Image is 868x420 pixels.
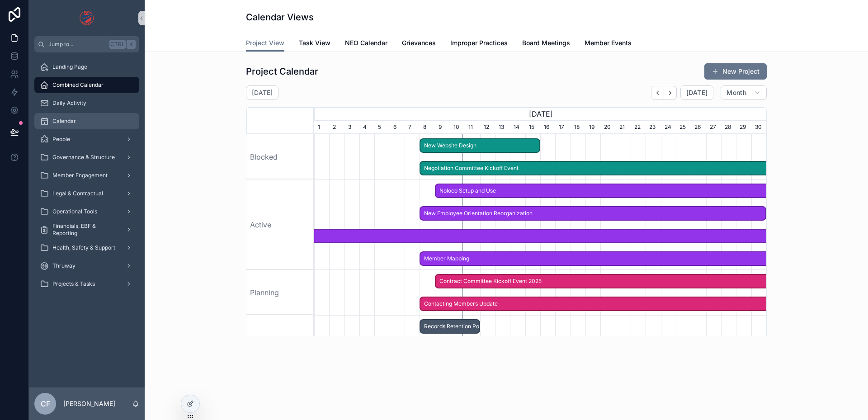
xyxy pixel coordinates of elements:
[246,35,284,52] a: Project View
[420,206,765,221] span: New Employee Orientation Reorganization
[34,240,139,256] a: Health, Safety & Support
[52,208,97,215] span: Operational Tools
[34,59,139,75] a: Landing Page
[246,179,314,270] div: Active
[299,35,330,53] a: Task View
[52,262,75,269] span: Thruway
[420,138,539,153] span: New Website Design
[525,121,540,134] div: 15
[616,121,631,134] div: 21
[52,136,70,143] span: People
[52,154,115,161] span: Governance & Structure
[420,138,540,153] div: New Website Design
[420,161,796,176] div: Negotiation Committee Kickoff Event
[52,280,95,288] span: Projects & Tasks
[34,203,139,220] a: Operational Tools
[435,121,450,134] div: 9
[80,11,94,25] img: App logo
[450,38,508,47] span: Improper Practices
[34,36,139,52] button: Jump to...CtrlK
[52,244,115,251] span: Health, Safety & Support
[450,121,465,134] div: 10
[29,52,145,304] div: scrollable content
[34,222,139,238] a: Financials, EBF & Reporting
[465,121,480,134] div: 11
[571,121,585,134] div: 18
[52,99,86,107] span: Daily Activity
[480,121,495,134] div: 12
[34,77,139,93] a: Combined Calendar
[585,38,632,47] span: Member Events
[402,38,436,47] span: Grievances
[435,274,782,289] div: Contract Committee Kickoff Event 2025
[402,35,436,53] a: Grievances
[34,258,139,274] a: Thruway
[41,398,50,409] span: CF
[510,121,525,134] div: 14
[420,319,480,334] div: Records Retention Policy
[246,65,318,78] h1: Project Calendar
[34,113,139,129] a: Calendar
[52,118,76,125] span: Calendar
[52,63,87,71] span: Landing Page
[314,107,766,121] div: [DATE]
[522,35,570,53] a: Board Meetings
[34,149,139,165] a: Governance & Structure
[34,95,139,111] a: Daily Activity
[63,399,115,408] p: [PERSON_NAME]
[751,121,766,134] div: 30
[34,185,139,202] a: Legal & Contractual
[246,11,314,24] h1: Calendar Views
[34,131,139,147] a: People
[405,121,420,134] div: 7
[726,89,746,97] span: Month
[52,222,118,237] span: Financials, EBF & Reporting
[420,206,766,221] div: New Employee Orientation Reorganization
[436,274,781,289] span: Contract Committee Kickoff Event 2025
[522,38,570,47] span: Board Meetings
[706,121,721,134] div: 27
[585,121,600,134] div: 19
[721,85,767,100] button: Month
[691,121,706,134] div: 26
[600,121,615,134] div: 20
[495,121,510,134] div: 13
[661,121,676,134] div: 24
[34,276,139,292] a: Projects & Tasks
[704,63,767,80] button: New Project
[252,88,273,97] h2: [DATE]
[686,89,708,97] span: [DATE]
[420,319,479,334] span: Records Retention Policy
[48,41,106,48] span: Jump to...
[585,35,632,53] a: Member Events
[390,121,405,134] div: 6
[299,38,330,47] span: Task View
[34,167,139,184] a: Member Engagement
[329,121,344,134] div: 2
[736,121,751,134] div: 29
[246,38,284,47] span: Project View
[631,121,646,134] div: 22
[345,35,387,53] a: NEO Calendar
[344,121,359,134] div: 3
[52,81,104,89] span: Combined Calendar
[420,121,434,134] div: 8
[246,134,314,179] div: Blocked
[314,121,329,134] div: 1
[127,41,135,48] span: K
[374,121,389,134] div: 5
[450,35,508,53] a: Improper Practices
[345,38,387,47] span: NEO Calendar
[680,85,713,100] button: [DATE]
[52,172,108,179] span: Member Engagement
[109,40,126,49] span: Ctrl
[540,121,555,134] div: 16
[721,121,736,134] div: 28
[555,121,570,134] div: 17
[676,121,691,134] div: 25
[52,190,103,197] span: Legal & Contractual
[646,121,660,134] div: 23
[420,161,795,176] span: Negotiation Committee Kickoff Event
[359,121,374,134] div: 4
